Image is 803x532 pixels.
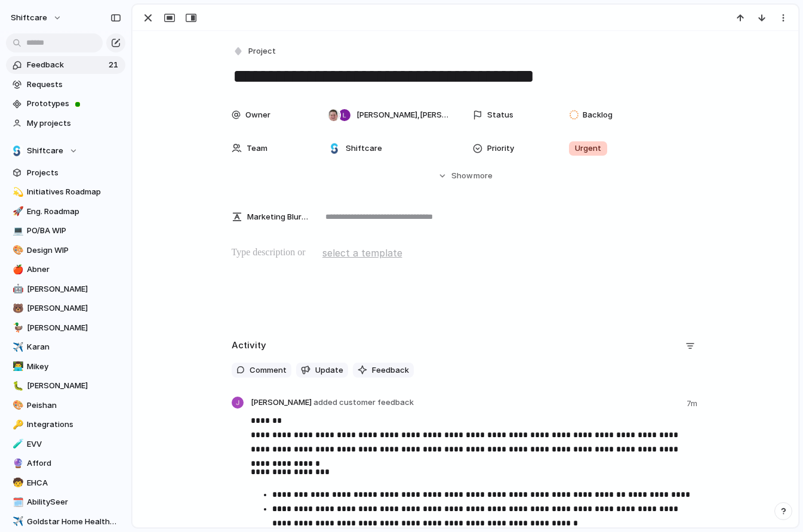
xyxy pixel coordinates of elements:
a: ✈️Goldstar Home Healthcare [6,513,125,531]
span: EHCA [27,477,121,489]
a: 🧒EHCA [6,474,125,492]
button: ✈️ [11,341,23,353]
button: 💻 [11,225,23,237]
a: 🔮Afford [6,454,125,472]
div: 🚀 [13,205,21,218]
span: Mikey [27,361,121,373]
span: Status [487,109,513,121]
a: 💻PO/BA WIP [6,222,125,240]
span: more [473,170,493,182]
a: 🗓️AbilitySeer [6,493,125,511]
span: Abner [27,264,121,276]
div: 🎨Peishan [6,397,125,415]
div: 🔮 [13,457,21,471]
div: 🍎 [13,263,21,277]
span: Marketing Blurb (15-20 Words) [247,211,308,223]
span: 21 [109,59,121,71]
button: 🔑 [11,419,23,431]
span: AbilitySeer [27,496,121,508]
div: 🗓️ [13,496,21,509]
span: Projects [27,167,121,179]
span: My projects [27,117,121,129]
button: select a template [321,244,404,262]
a: 🔑Integrations [6,416,125,434]
button: Showmore [232,165,700,187]
button: 🦆 [11,322,23,334]
span: shiftcare [11,12,47,24]
span: added customer feedback [313,397,414,407]
a: ✈️Karan [6,338,125,356]
a: 🍎Abner [6,261,125,279]
button: 🧒 [11,477,23,489]
div: 🧪EVV [6,435,125,453]
span: Requests [27,79,121,91]
span: PO/BA WIP [27,225,121,237]
div: 🐻 [13,302,21,316]
span: Design WIP [27,245,121,256]
span: [PERSON_NAME] [27,302,121,314]
span: Backlog [583,109,613,121]
span: Owner [245,109,270,121]
span: Feedback [27,59,105,71]
span: Integrations [27,419,121,431]
span: [PERSON_NAME] [27,283,121,295]
a: 🐛[PERSON_NAME] [6,377,125,395]
span: Urgent [575,143,601,154]
span: Update [315,364,343,376]
a: 👨‍💻Mikey [6,358,125,376]
a: 🎨Design WIP [6,242,125,259]
span: Afford [27,457,121,469]
div: 🐛 [13,379,21,393]
div: 🤖[PERSON_NAME] [6,280,125,298]
span: [PERSON_NAME] [27,380,121,392]
button: 🎨 [11,245,23,256]
button: shiftcare [5,8,68,27]
button: Shiftcare [6,142,125,160]
button: 🚀 [11,206,23,218]
div: 🧪 [13,437,21,451]
div: 🧒 [13,476,21,490]
div: 🎨 [13,398,21,412]
button: 🎨 [11,400,23,412]
div: 🐻[PERSON_NAME] [6,299,125,317]
span: Initiatives Roadmap [27,186,121,198]
a: 🚀Eng. Roadmap [6,203,125,221]
a: 🦆[PERSON_NAME] [6,319,125,337]
button: 🤖 [11,283,23,295]
span: Priority [487,143,514,154]
span: Goldstar Home Healthcare [27,516,121,528]
a: 💫Initiatives Roadmap [6,183,125,201]
span: Comment [250,364,287,376]
span: Project [248,45,276,57]
span: [PERSON_NAME] [251,397,414,409]
div: 🦆 [13,321,21,335]
div: 🔑 [13,418,21,432]
button: Comment [232,363,291,378]
button: 🔮 [11,457,23,469]
span: Shiftcare [27,145,63,157]
span: Peishan [27,400,121,412]
button: 🗓️ [11,496,23,508]
span: Karan [27,341,121,353]
div: 💻 [13,224,21,238]
button: 🍎 [11,264,23,276]
a: Projects [6,164,125,182]
button: Update [296,363,348,378]
button: 🐻 [11,302,23,314]
button: 👨‍💻 [11,361,23,373]
div: 🎨 [13,243,21,257]
div: 🤖 [13,282,21,296]
button: Feedback [353,363,414,378]
button: ✈️ [11,516,23,528]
